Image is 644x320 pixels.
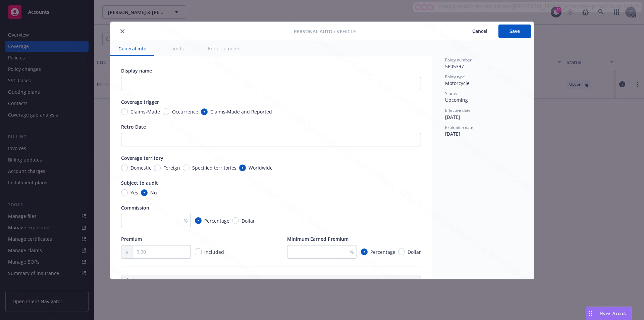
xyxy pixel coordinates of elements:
span: Save [509,28,520,34]
span: Claims-Made [130,108,160,115]
span: Worldwide [249,164,273,171]
span: Percentage [370,248,395,256]
input: Percentage [195,217,202,224]
span: Display name [121,67,152,74]
span: Premium [121,236,142,242]
input: Yes [121,189,128,196]
input: Occurrence [163,108,169,115]
span: Retro Date [121,124,146,130]
span: Nova Assist [600,310,626,316]
span: [DATE] [445,114,460,120]
input: Claims-Made and Reported [201,108,208,115]
span: Yes [130,189,138,196]
th: Limits [121,275,241,285]
span: Claims-Made and Reported [210,108,272,115]
button: Endorsements [200,41,249,56]
span: Occurrence [172,108,198,115]
div: Drag to move [586,307,594,320]
span: Personal Auto / Vehicle [294,28,356,35]
span: % [350,248,354,256]
span: [DATE] [445,131,460,137]
button: Limits [162,41,192,56]
input: Claims-Made [121,108,128,115]
span: Motorcycle [445,80,470,86]
input: Percentage [361,248,368,255]
span: Included [204,249,224,255]
span: Subject to audit [121,180,158,186]
span: Minimum Earned Premium [287,236,348,242]
input: Foreign [154,165,161,171]
span: Commission [121,204,149,211]
span: Coverage trigger [121,99,159,105]
input: Dollar [398,248,405,255]
span: Foreign [163,164,180,171]
span: Percentage [204,217,229,224]
span: Status [445,91,457,96]
span: No [150,189,157,196]
button: General info [110,41,154,56]
span: % [184,217,188,224]
input: Worldwide [239,165,246,171]
span: Effective date [445,107,471,113]
button: close [118,27,126,35]
button: Save [498,25,531,38]
span: Upcoming [445,97,468,103]
span: Coverage territory [121,155,163,161]
span: Dollar [241,217,255,224]
input: No [141,189,148,196]
button: Cancel [461,25,498,38]
span: Policy type [445,74,465,80]
input: Specified territories [183,165,190,171]
button: Nova Assist [586,307,632,320]
span: Specified territories [192,164,236,171]
input: 0.00 [132,245,191,258]
span: Expiration date [445,125,473,130]
span: Domestic [130,164,151,171]
span: Cancel [472,28,487,34]
input: Dollar [232,217,239,224]
span: Dollar [408,248,421,256]
th: Amount [274,275,421,285]
input: Domestic [121,165,128,171]
span: Policy number [445,57,472,63]
span: 5P05397 [445,63,464,70]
